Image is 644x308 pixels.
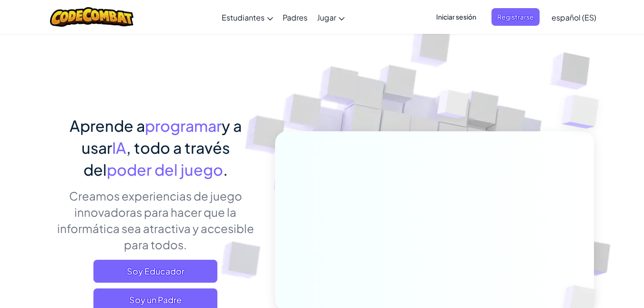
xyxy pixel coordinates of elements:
[278,4,312,30] a: Padres
[93,260,217,283] a: Soy Educador
[217,4,278,30] a: Estudiantes
[547,4,601,30] a: español (ES)
[107,160,223,179] span: poder del juego
[419,71,488,142] img: Overlap cubes
[70,116,145,135] span: Aprende a
[430,8,482,26] button: Iniciar sesión
[112,138,126,157] span: IA
[222,12,265,22] span: Estudiantes
[51,188,261,253] p: Creamos experiencias de juego innovadoras para hacer que la informática sea atractiva y accesible...
[223,160,228,179] span: .
[83,138,230,179] span: , todo a través del
[543,72,625,152] img: Overlap cubes
[145,116,222,135] span: programar
[491,8,540,26] button: Registrarse
[312,4,349,30] a: Jugar
[50,7,133,27] img: CodeCombat logo
[317,12,336,22] span: Jugar
[552,12,596,22] span: español (ES)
